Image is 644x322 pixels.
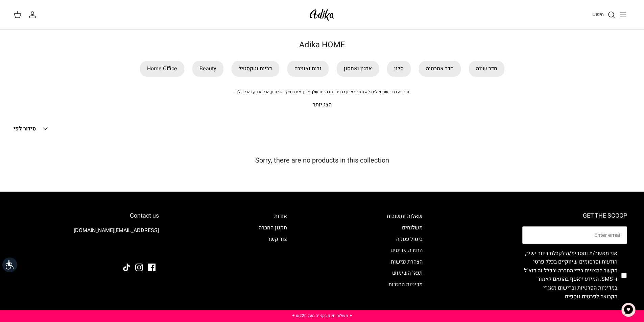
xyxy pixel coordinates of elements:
button: Toggle menu [616,7,630,22]
h1: Adika HOME [86,40,559,50]
a: Facebook [148,264,156,271]
a: ✦ משלוח חינם בקנייה מעל ₪220 ✦ [292,313,353,319]
button: סידור לפי [14,121,49,136]
a: Instagram [135,264,143,271]
a: Beauty [192,61,223,77]
label: אני מאשר/ת ומסכימ/ה לקבלת דיוור ישיר, הודעות ופרסומים שיווקיים בכלל פרטי הקשר המצויים בידי החברה ... [522,249,617,301]
h6: GET THE SCOOP [522,212,627,220]
a: Tiktok [123,264,130,271]
a: חיפוש [592,11,616,19]
img: Adika IL [140,245,159,254]
a: צור קשר [268,235,287,243]
a: הצהרת נגישות [391,258,423,266]
a: סלון [387,61,411,77]
a: נרות ואווירה [287,61,329,77]
span: טוב, זה ברור שסטיילינג לא נגמר בארון בגדים. גם הבית שלך צריך את הטאץ' הכי נכון, הכי מדויק והכי שלך. [233,89,409,95]
img: Adika IL [308,7,336,23]
a: משלוחים [402,224,423,232]
a: תקנון החברה [259,224,287,232]
a: לפרטים נוספים [565,293,599,301]
span: סידור לפי [14,125,36,133]
span: חיפוש [592,11,604,18]
a: חדר אמבטיה [419,61,461,77]
a: Home Office [140,61,184,77]
h6: Contact us [17,212,159,220]
a: החזרת פריטים [390,246,423,254]
a: החשבון שלי [28,11,39,19]
a: חדר שינה [469,61,504,77]
a: ביטול עסקה [396,235,423,243]
a: שאלות ותשובות [387,212,423,220]
button: צ'אט [618,300,639,320]
p: הצג יותר [86,101,559,109]
input: Email [522,226,627,244]
a: ארגון ואחסון [337,61,379,77]
a: כריות וטקסטיל [232,61,279,77]
a: מדיניות החזרות [388,280,423,289]
a: [EMAIL_ADDRESS][DOMAIN_NAME] [74,226,159,234]
a: אודות [274,212,287,220]
h5: Sorry, there are no products in this collection [14,156,630,165]
a: תנאי השימוש [392,269,423,277]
